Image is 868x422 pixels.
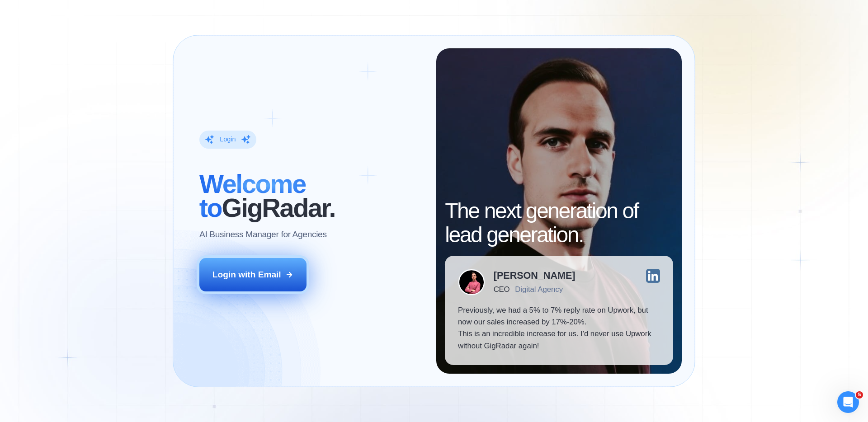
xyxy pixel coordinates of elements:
div: Login with Email [212,269,281,281]
div: CEO [494,285,509,294]
p: Previously, we had a 5% to 7% reply rate on Upwork, but now our sales increased by 17%-20%. This ... [458,305,660,352]
h2: The next generation of lead generation. [445,199,673,247]
div: Login [220,135,236,144]
p: AI Business Manager for Agencies [199,229,327,240]
iframe: Intercom live chat [837,391,859,413]
span: Welcome to [199,169,306,222]
span: 5 [856,391,863,399]
h2: ‍ GigRadar. [199,172,423,220]
div: [PERSON_NAME] [494,271,576,281]
button: Login with Email [199,258,307,291]
div: Digital Agency [515,285,563,294]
